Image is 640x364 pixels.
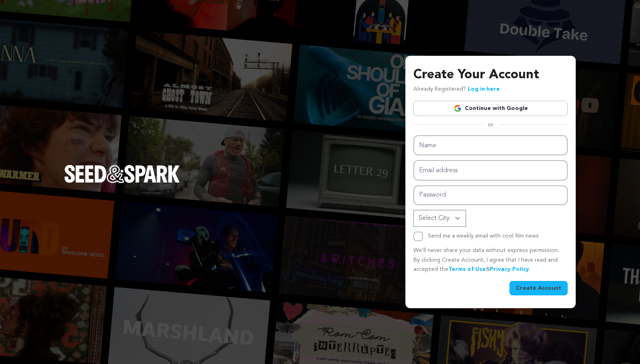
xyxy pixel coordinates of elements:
a: Privacy Policy [490,266,529,272]
input: Name [413,135,568,156]
button: Create Account [509,281,568,295]
input: Email address [413,160,568,181]
p: We’ll never share your data without express permission. By clicking Create Account, I agree that ... [413,246,568,275]
span: or [483,121,498,129]
img: Google logo [454,104,462,112]
a: Seed&Spark Homepage [64,165,180,199]
p: Already Registered? [413,85,500,94]
a: Log in here [468,86,500,92]
input: Password [413,185,568,205]
a: Terms of Use [448,266,486,272]
h3: Create Your Account [413,65,568,85]
label: Send me a weekly email with cool film news [428,233,539,239]
img: Seed&Spark Logo [64,165,180,183]
a: Continue with Google [413,101,568,116]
